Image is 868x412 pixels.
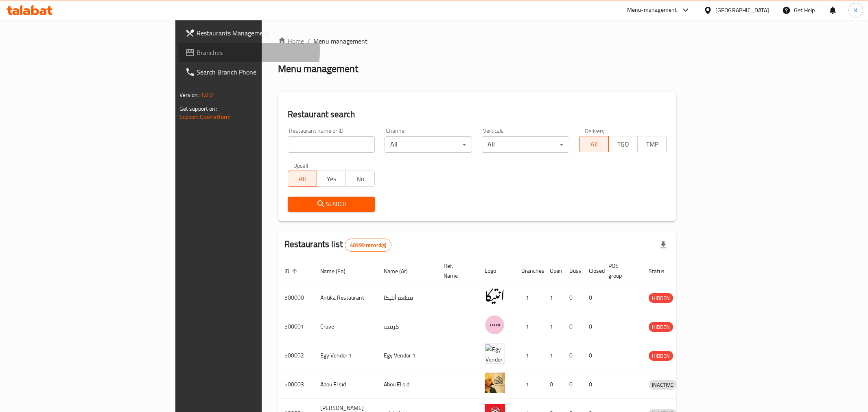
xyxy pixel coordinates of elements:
[314,283,377,312] td: Antika Restaurant
[582,259,602,283] th: Closed
[278,62,358,75] h2: Menu management
[345,239,391,252] div: Total records count
[294,199,369,209] span: Search
[612,138,634,150] span: TGO
[288,197,375,212] button: Search
[377,370,437,399] td: Abou El sid
[179,112,231,122] a: Support.OpsPlatform
[715,6,769,15] div: [GEOGRAPHIC_DATA]
[377,341,437,370] td: Egy Vendor 1
[314,370,377,399] td: Abou El sid
[563,259,582,283] th: Busy
[320,266,356,276] span: Name (En)
[627,5,677,15] div: Menu-management
[485,286,505,306] img: Antika Restaurant
[579,136,608,152] button: All
[649,322,673,332] div: HIDDEN
[377,283,437,312] td: مطعم أنتيكا
[478,259,515,283] th: Logo
[515,259,543,283] th: Branches
[563,312,582,341] td: 0
[293,162,308,168] label: Upsell
[313,36,367,46] span: Menu management
[543,341,563,370] td: 1
[637,136,667,152] button: TMP
[649,351,673,361] div: HIDDEN
[201,90,213,100] span: 1.0.0
[485,315,505,335] img: Crave
[291,173,314,185] span: All
[197,28,314,38] span: Restaurants Management
[288,136,375,153] input: Search for restaurant name or ID..
[582,283,602,312] td: 0
[377,312,437,341] td: كرييف
[563,341,582,370] td: 0
[649,266,675,276] span: Status
[179,103,217,114] span: Get support on:
[515,341,543,370] td: 1
[485,344,505,364] img: Egy Vendor 1
[444,261,468,281] span: Ref. Name
[563,283,582,312] td: 0
[384,266,418,276] span: Name (Ar)
[654,235,673,255] div: Export file
[179,43,320,62] a: Branches
[197,67,314,77] span: Search Branch Phone
[515,312,543,341] td: 1
[543,370,563,399] td: 0
[563,370,582,399] td: 0
[854,6,857,15] span: K
[345,171,375,187] button: No
[649,322,673,332] span: HIDDEN
[284,266,300,276] span: ID
[543,312,563,341] td: 1
[582,370,602,399] td: 0
[179,62,320,82] a: Search Branch Phone
[649,380,676,390] span: INACTIVE
[649,293,673,303] div: HIDDEN
[582,312,602,341] td: 0
[179,23,320,43] a: Restaurants Management
[515,283,543,312] td: 1
[649,294,673,303] span: HIDDEN
[345,241,391,249] span: 40999 record(s)
[543,283,563,312] td: 1
[288,108,667,121] h2: Restaurant search
[197,48,314,57] span: Branches
[179,90,199,100] span: Version:
[585,128,605,134] label: Delivery
[482,136,569,153] div: All
[385,136,472,153] div: All
[608,261,632,281] span: POS group
[288,171,317,187] button: All
[314,341,377,370] td: Egy Vendor 1
[649,380,676,390] div: INACTIVE
[543,259,563,283] th: Open
[314,312,377,341] td: Crave
[641,138,663,150] span: TMP
[649,351,673,361] span: HIDDEN
[278,36,677,46] nav: breadcrumb
[317,171,346,187] button: Yes
[320,173,343,185] span: Yes
[349,173,372,185] span: No
[608,136,638,152] button: TGO
[583,138,605,150] span: All
[515,370,543,399] td: 1
[284,238,392,252] h2: Restaurants list
[485,373,505,393] img: Abou El sid
[582,341,602,370] td: 0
